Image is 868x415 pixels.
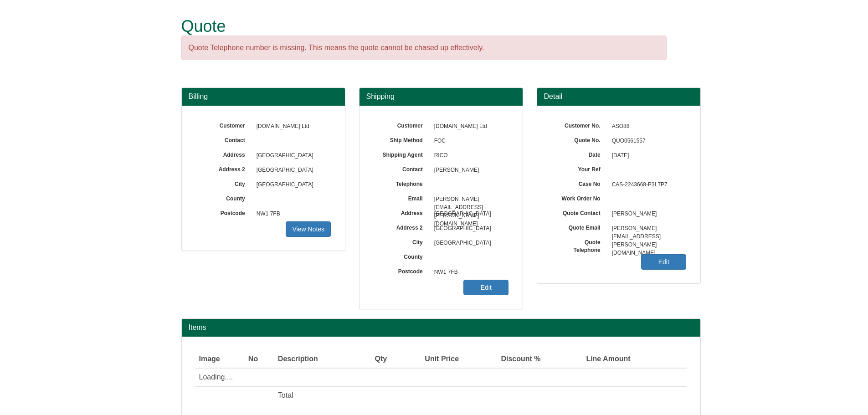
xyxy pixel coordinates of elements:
[195,149,252,159] label: Address
[373,134,430,144] label: Ship Method
[607,178,687,192] span: CAS-2243668-P3L7P7
[430,134,509,149] span: FOC
[252,178,331,192] span: [GEOGRAPHIC_DATA]
[252,207,331,221] span: NW1 7FB
[252,119,331,134] span: [DOMAIN_NAME] Ltd
[551,236,607,254] label: Quote Telephone
[390,350,462,369] th: Unit Price
[245,350,274,369] th: No
[607,207,687,221] span: [PERSON_NAME]
[181,17,667,36] h1: Quote
[373,236,430,246] label: City
[607,134,687,149] span: QUO0561557
[430,265,509,280] span: NW1 7FB
[430,221,509,236] span: [GEOGRAPHIC_DATA]
[551,134,607,144] label: Quote No.
[195,178,252,188] label: City
[195,119,252,130] label: Customer
[544,92,693,101] h3: Detail
[373,265,430,276] label: Postcode
[274,387,357,405] td: Total
[551,178,607,188] label: Case No
[430,163,509,178] span: [PERSON_NAME]
[373,192,430,203] label: Email
[373,119,430,130] label: Customer
[430,236,509,251] span: [GEOGRAPHIC_DATA]
[274,350,357,369] th: Description
[607,221,687,236] span: [PERSON_NAME][EMAIL_ADDRESS][PERSON_NAME][DOMAIN_NAME]
[607,119,687,134] span: ASO88
[195,368,634,386] td: Loading....
[430,149,509,163] span: RICO
[463,280,508,295] a: Edit
[373,178,430,188] label: Telephone
[181,36,667,61] div: Quote Telephone number is missing. This means the quote cannot be chased up effectively.
[373,251,430,261] label: County
[551,221,607,232] label: Quote Email
[252,149,331,163] span: [GEOGRAPHIC_DATA]
[544,350,634,369] th: Line Amount
[366,92,516,101] h3: Shipping
[430,119,509,134] span: [DOMAIN_NAME] Ltd
[551,163,607,174] label: Your Ref
[607,149,687,163] span: [DATE]
[195,163,252,174] label: Address 2
[551,149,607,159] label: Date
[551,119,607,130] label: Customer No.
[641,254,686,270] a: Edit
[373,221,430,232] label: Address 2
[189,323,693,332] h2: Items
[373,149,430,159] label: Shipping Agent
[195,207,252,217] label: Postcode
[357,350,390,369] th: Qty
[551,192,607,203] label: Work Order No
[373,163,430,174] label: Contact
[195,350,245,369] th: Image
[373,207,430,217] label: Address
[430,207,509,221] span: [GEOGRAPHIC_DATA]
[462,350,544,369] th: Discount %
[195,192,252,203] label: County
[430,192,509,207] span: [PERSON_NAME][EMAIL_ADDRESS][PERSON_NAME][DOMAIN_NAME]
[195,134,252,144] label: Contact
[286,221,331,237] a: View Notes
[189,92,338,101] h3: Billing
[551,207,607,217] label: Quote Contact
[252,163,331,178] span: [GEOGRAPHIC_DATA]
